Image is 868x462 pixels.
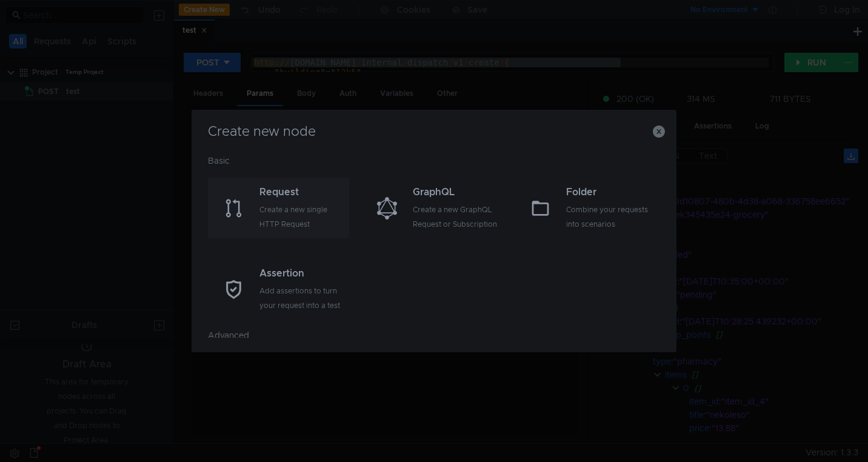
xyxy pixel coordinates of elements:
[208,328,660,352] div: Advanced
[413,185,499,199] div: GraphQL
[259,185,346,199] div: Request
[566,203,653,232] div: Combine your requests into scenarios
[566,185,653,199] div: Folder
[413,203,499,232] div: Create a new GraphQL Request or Subscription
[259,266,346,281] div: Assertion
[208,153,660,178] div: Basic
[259,203,346,232] div: Create a new single HTTP Request
[206,124,662,139] h3: Create new node
[259,284,346,313] div: Add assertions to turn your request into a test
